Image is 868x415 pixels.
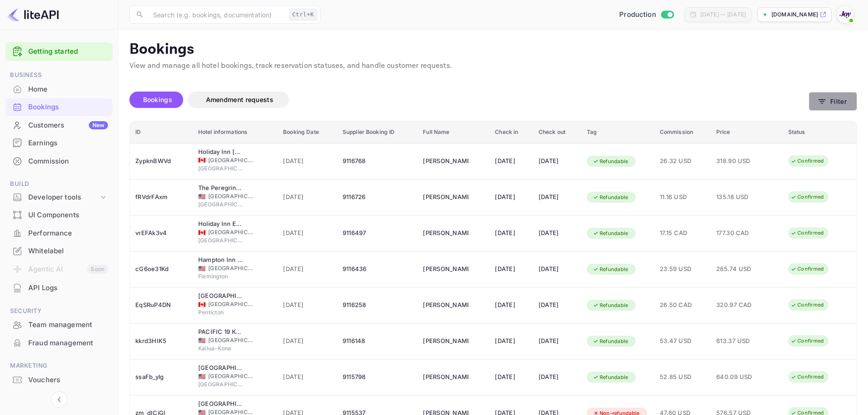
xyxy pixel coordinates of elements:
div: Refundable [587,300,634,311]
th: Hotel informations [193,121,277,143]
div: [DATE] [539,298,576,313]
div: [DATE] [539,262,576,277]
th: ID [130,121,193,143]
span: United States of America [198,374,205,379]
div: Magnolia Hotel Dallas Downtown [198,400,244,409]
span: Business [5,70,113,80]
span: United States of America [198,338,205,343]
div: Home [5,81,113,98]
div: [DATE] [495,226,528,241]
th: Status [783,121,857,143]
div: Refundable [587,372,634,383]
div: Home [28,84,108,95]
div: Confirmed [785,227,830,239]
div: [DATE] [495,334,528,348]
div: Penticton Lakeside Resort [198,292,244,301]
div: Somto Obinna-Njoku [423,154,468,169]
span: 177.30 CAD [716,228,762,238]
a: Bookings [5,98,113,115]
a: Home [5,81,113,97]
div: [DATE] [539,190,576,205]
div: UI Components [28,210,108,220]
div: Team management [5,316,113,334]
div: Earnings [28,138,108,149]
span: [GEOGRAPHIC_DATA] [208,372,254,380]
span: United States of America [198,266,205,272]
div: Hampton Inn Flemington [198,256,244,265]
span: [DATE] [283,192,332,202]
div: Holiday Inn Express & Suites Toronto Airport West, an IHG Hotel [198,148,244,157]
div: account-settings tabs [129,92,809,108]
a: Earnings [5,134,113,151]
span: [GEOGRAPHIC_DATA] [198,164,244,173]
span: [GEOGRAPHIC_DATA] [208,228,254,236]
div: fRVdrFAxm [135,190,187,205]
div: Confirmed [785,155,830,167]
div: 9116436 [343,262,412,277]
span: Flemington [198,272,244,281]
div: [DATE] [495,190,528,205]
div: Brad Wright [423,370,468,384]
div: Confirmed [785,335,830,347]
span: [GEOGRAPHIC_DATA] [208,300,254,308]
div: EqSRuP4DN [135,298,187,313]
div: [DATE] [539,226,576,241]
input: Search (e.g. bookings, documentation) [148,5,285,24]
span: Canada [198,230,205,236]
div: Holiday Inn Express & Suites Spruce Grove - Stony Plain, an IHG Hotel [198,220,244,229]
img: With Joy [838,7,853,22]
th: Price [711,121,783,143]
div: Refundable [587,336,634,347]
div: Fraud management [5,334,113,352]
span: 640.09 USD [716,372,762,382]
div: [DATE] [539,154,576,169]
div: Developer tools [28,192,99,203]
div: Confirmed [785,263,830,275]
div: Refundable [587,192,634,203]
img: LiteAPI logo [7,7,59,22]
span: 135.18 USD [716,192,762,202]
div: Performance [5,225,113,242]
div: Earnings [5,134,113,152]
span: [GEOGRAPHIC_DATA] [208,192,254,200]
div: Getting started [5,42,113,61]
div: Developer tools [5,190,113,205]
span: [DATE] [283,264,332,274]
span: [GEOGRAPHIC_DATA] [208,336,254,344]
span: Penticton [198,308,244,317]
span: 52.85 USD [660,372,705,382]
span: Canada [198,157,205,163]
span: 318.90 USD [716,156,762,166]
div: Fraud management [28,338,108,348]
span: United States of America [198,194,205,200]
div: 9116258 [343,298,412,313]
div: New [89,121,108,129]
div: Commission [28,156,108,167]
div: API Logs [28,283,108,293]
span: [GEOGRAPHIC_DATA] [198,200,244,209]
th: Tag [581,121,654,143]
div: Confirmed [785,299,830,311]
a: CustomersNew [5,117,113,133]
th: Commission [654,121,711,143]
a: Team management [5,316,113,333]
div: Switch to Sandbox mode [616,10,677,20]
div: Refundable [587,156,634,167]
div: Vouchers [5,371,113,389]
span: 17.15 CAD [660,228,705,238]
th: Booking Date [277,121,337,143]
div: Team management [28,320,108,330]
span: Security [5,306,113,316]
a: API Logs [5,279,113,296]
div: 9116497 [343,226,412,241]
span: [GEOGRAPHIC_DATA] [208,264,254,272]
div: Customers [28,120,108,131]
div: Felicia Townsel [423,262,468,277]
a: Whitelabel [5,242,113,259]
span: Bookings [143,96,172,103]
span: 53.47 USD [660,336,705,346]
span: [DATE] [283,372,332,382]
div: Bookings [5,98,113,116]
a: Fraud management [5,334,113,351]
div: Harshitha Bobba [423,190,468,205]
